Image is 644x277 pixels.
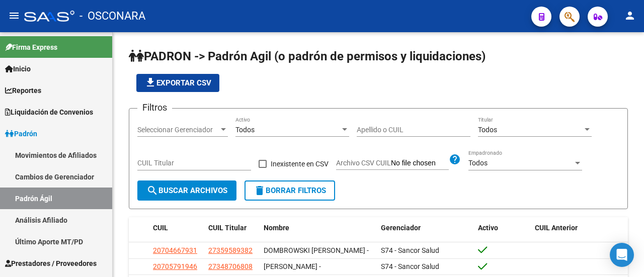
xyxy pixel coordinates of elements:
[208,246,253,254] span: 27359589382
[137,126,219,134] span: Seleccionar Gerenciador
[136,74,219,92] button: Exportar CSV
[391,159,449,168] input: Archivo CSV CUIL
[474,217,531,239] datatable-header-cell: Activo
[478,126,497,134] span: Todos
[204,217,260,239] datatable-header-cell: CUIL Titular
[137,101,172,115] h3: Filtros
[5,107,93,118] span: Liquidación de Convenios
[478,224,498,232] span: Activo
[5,128,37,139] span: Padrón
[5,85,41,96] span: Reportes
[254,184,266,197] mat-icon: delete
[5,42,57,53] span: Firma Express
[8,10,20,22] mat-icon: menu
[137,180,236,201] button: Buscar Archivos
[610,243,634,267] div: Open Intercom Messenger
[129,49,486,63] span: PADRON -> Padrón Agil (o padrón de permisos y liquidaciones)
[381,262,439,270] span: S74 - Sancor Salud
[235,126,255,134] span: Todos
[381,246,439,254] span: S74 - Sancor Salud
[254,186,326,195] span: Borrar Filtros
[260,217,377,239] datatable-header-cell: Nombre
[624,10,636,22] mat-icon: person
[153,224,168,232] span: CUIL
[5,63,31,74] span: Inicio
[264,224,289,232] span: Nombre
[264,262,321,270] span: [PERSON_NAME] -
[153,246,197,254] span: 20704667931
[146,184,158,197] mat-icon: search
[146,186,227,195] span: Buscar Archivos
[144,78,211,87] span: Exportar CSV
[336,159,391,167] span: Archivo CSV CUIL
[264,246,369,254] span: DOMBROWSKI [PERSON_NAME] -
[5,258,97,269] span: Prestadores / Proveedores
[449,153,461,165] mat-icon: help
[271,158,329,170] span: Inexistente en CSV
[153,262,197,270] span: 20705791946
[535,224,578,232] span: CUIL Anterior
[149,217,204,239] datatable-header-cell: CUIL
[144,76,156,88] mat-icon: file_download
[79,5,145,27] span: - OSCONARA
[208,224,247,232] span: CUIL Titular
[381,224,421,232] span: Gerenciador
[531,217,628,239] datatable-header-cell: CUIL Anterior
[208,262,253,270] span: 27348706808
[468,159,488,167] span: Todos
[245,180,335,201] button: Borrar Filtros
[377,217,474,239] datatable-header-cell: Gerenciador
